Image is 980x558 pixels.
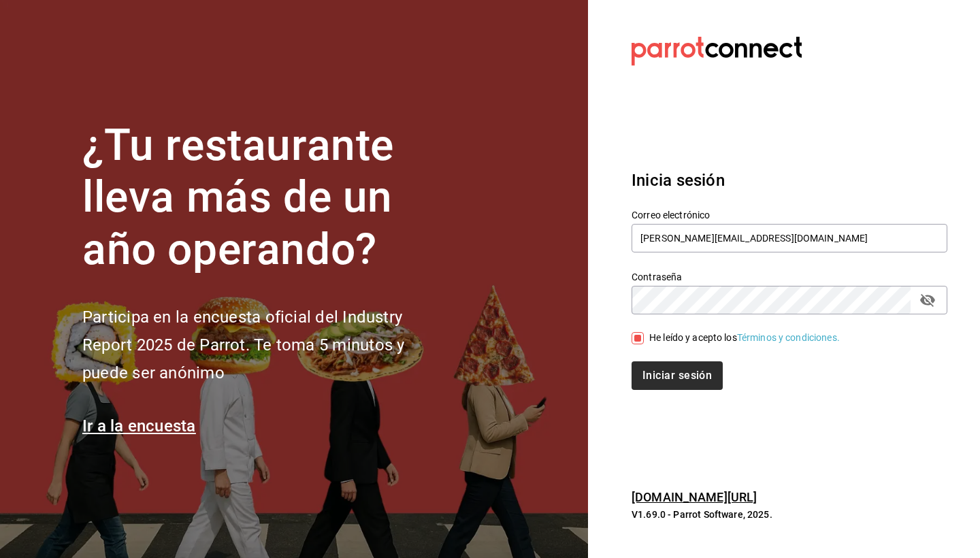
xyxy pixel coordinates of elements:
[632,224,947,252] input: Ingresa tu correo electrónico
[82,120,450,276] h1: ¿Tu restaurante lleva más de un año operando?
[82,416,196,436] a: Ir a la encuesta
[632,361,723,390] button: Iniciar sesión
[649,331,840,345] div: He leído y acepto los
[632,210,947,219] label: Correo electrónico
[82,303,450,387] h2: Participa en la encuesta oficial del Industry Report 2025 de Parrot. Te toma 5 minutos y puede se...
[632,168,947,193] h3: Inicia sesión
[737,332,840,343] a: Términos y condiciones.
[632,508,947,521] p: V1.69.0 - Parrot Software, 2025.
[632,490,757,504] a: [DOMAIN_NAME][URL]
[916,289,939,312] button: passwordField
[632,272,947,281] label: Contraseña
